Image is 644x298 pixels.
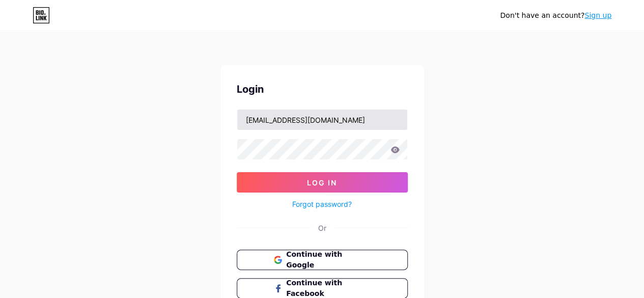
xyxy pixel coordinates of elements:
[286,249,370,270] span: Continue with Google
[318,223,326,233] div: Or
[584,11,611,19] a: Sign up
[292,199,352,209] a: Forgot password?
[237,172,408,193] button: Log In
[307,178,337,187] span: Log In
[237,250,408,270] button: Continue with Google
[237,82,408,97] div: Login
[237,110,407,130] input: Username
[500,10,611,21] div: Don't have an account?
